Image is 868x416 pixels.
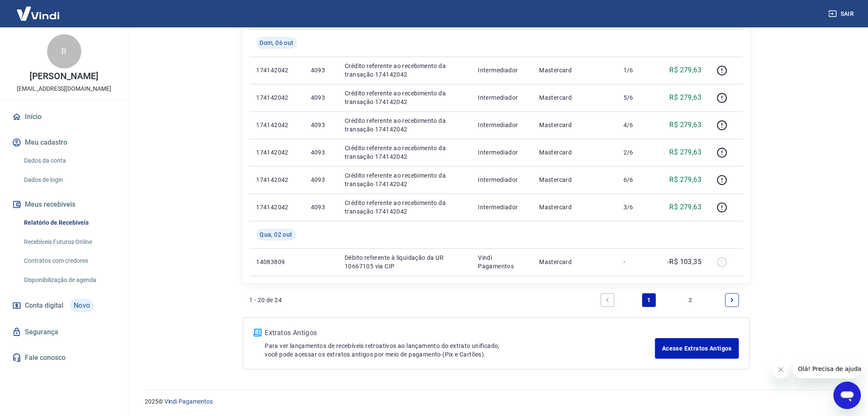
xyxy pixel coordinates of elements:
[311,93,331,102] p: 4093
[21,152,118,169] a: Dados da conta
[21,214,118,232] a: Relatório de Recebíveis
[10,348,118,367] a: Fale conosco
[30,72,98,81] p: [PERSON_NAME]
[670,147,702,157] p: R$ 279,63
[670,202,702,212] p: R$ 279,63
[670,175,702,185] p: R$ 279,63
[10,133,118,152] button: Meu cadastro
[478,203,526,211] p: Intermediador
[311,175,331,184] p: 4093
[345,62,464,79] p: Crédito referente ao recebimento da transação 174142042
[601,293,614,307] a: Previous page
[257,66,297,74] p: 174142042
[623,148,649,157] p: 2/6
[250,296,282,304] p: 1 - 20 de 24
[623,121,649,129] p: 4/6
[21,171,118,189] a: Dados de login
[684,293,698,307] a: Page 2
[25,300,63,312] span: Conta digital
[623,175,649,184] p: 6/6
[478,93,526,102] p: Intermediador
[642,293,656,307] a: Page 1 is your current page
[10,323,118,342] a: Segurança
[345,116,464,134] p: Crédito referente ao recebimento da transação 174142042
[478,175,526,184] p: Intermediador
[257,203,297,211] p: 174142042
[311,121,331,129] p: 4093
[773,361,790,378] iframe: Fechar mensagem
[5,6,72,13] span: Olá! Precisa de ajuda?
[257,175,297,184] p: 174142042
[623,258,649,266] p: -
[345,253,464,270] p: Débito referente à liquidação da UR 10667105 via CIP
[145,397,847,406] p: 2025 ©
[597,290,743,310] ul: Pagination
[670,120,702,130] p: R$ 279,63
[70,299,94,312] span: Novo
[478,121,526,129] p: Intermediador
[834,382,861,409] iframe: Botão para abrir a janela de mensagens
[345,89,464,106] p: Crédito referente ao recebimento da transação 174142042
[345,171,464,188] p: Crédito referente ao recebimento da transação 174142042
[10,295,118,316] a: Conta digitalNovo
[311,148,331,157] p: 4093
[21,252,118,270] a: Contratos com credores
[478,148,526,157] p: Intermediador
[311,66,331,74] p: 4093
[793,360,861,378] iframe: Mensagem da empresa
[478,253,526,270] p: Vindi Pagamentos
[17,84,111,93] p: [EMAIL_ADDRESS][DOMAIN_NAME]
[47,34,81,68] div: R
[345,199,464,216] p: Crédito referente ao recebimento da transação 174142042
[345,144,464,161] p: Crédito referente ao recebimento da transação 174142042
[311,203,331,211] p: 4093
[260,230,292,239] span: Qua, 02 out
[623,203,649,211] p: 3/6
[540,121,610,129] p: Mastercard
[670,92,702,103] p: R$ 279,63
[655,338,739,359] a: Acesse Extratos Antigos
[164,398,213,405] a: Vindi Pagamentos
[670,65,702,75] p: R$ 279,63
[725,293,739,307] a: Next page
[540,203,610,211] p: Mastercard
[668,257,702,267] p: -R$ 103,35
[265,328,656,338] p: Extratos Antigos
[265,342,656,359] p: Para ver lançamentos de recebíveis retroativos ao lançamento do extrato unificado, você pode aces...
[540,148,610,157] p: Mastercard
[21,233,118,251] a: Recebíveis Futuros Online
[257,93,297,102] p: 174142042
[21,271,118,289] a: Disponibilização de agenda
[827,6,858,22] button: Sair
[478,66,526,74] p: Intermediador
[257,121,297,129] p: 174142042
[10,0,66,27] img: Vindi
[540,93,610,102] p: Mastercard
[260,39,294,47] span: Dom, 06 out
[540,258,610,266] p: Mastercard
[10,107,118,126] a: Início
[540,66,610,74] p: Mastercard
[10,195,118,214] button: Meus recebíveis
[257,148,297,157] p: 174142042
[623,66,649,74] p: 1/6
[540,175,610,184] p: Mastercard
[623,93,649,102] p: 5/6
[257,258,297,266] p: 14083809
[254,329,262,336] img: ícone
